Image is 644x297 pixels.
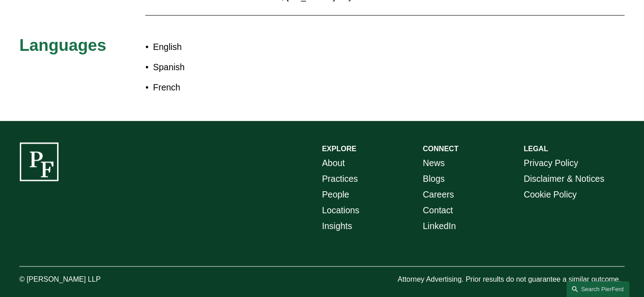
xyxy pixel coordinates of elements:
a: Contact [423,202,453,218]
strong: EXPLORE [322,145,356,153]
a: Practices [322,171,358,187]
a: Privacy Policy [524,155,578,171]
p: Attorney Advertising. Prior results do not guarantee a similar outcome. [398,273,625,286]
p: Spanish [153,59,549,75]
a: People [322,187,349,202]
a: Search this site [567,281,630,297]
a: Locations [322,202,360,218]
p: © [PERSON_NAME] LLP [19,273,145,286]
p: French [153,80,549,95]
strong: CONNECT [423,145,459,153]
span: Languages [19,36,106,54]
a: Careers [423,187,454,202]
p: English [153,39,549,55]
a: LinkedIn [423,218,456,234]
strong: LEGAL [524,145,548,153]
a: News [423,155,445,171]
a: Blogs [423,171,445,187]
a: Cookie Policy [524,187,577,202]
a: Disclaimer & Notices [524,171,604,187]
a: About [322,155,345,171]
a: Insights [322,218,352,234]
